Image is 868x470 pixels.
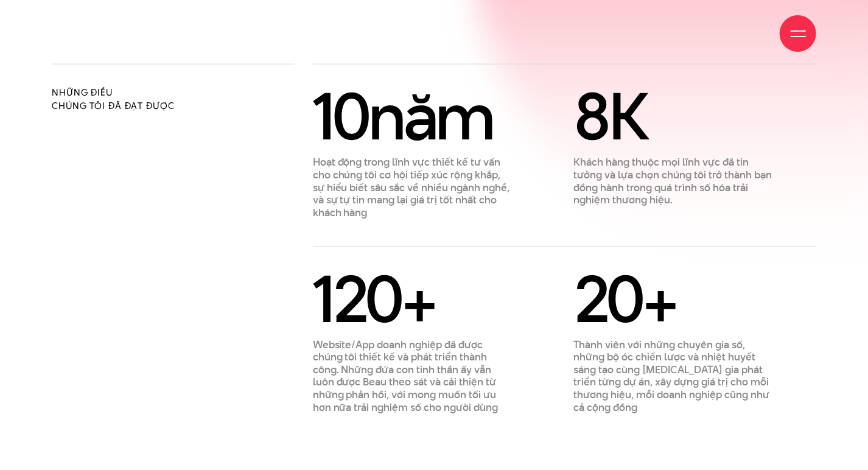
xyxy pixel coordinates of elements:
[313,71,369,162] span: 10
[573,338,772,415] p: Thành viên với những chuyên gia số, những bộ óc chiến lược và nhiệt huyết sáng tạo cùng [MEDICAL_...
[313,86,512,147] div: năm
[573,268,772,329] div: +
[573,253,642,345] span: 20
[573,71,609,162] span: 8
[573,86,772,147] div: K
[313,338,512,415] p: Website/App doanh nghiệp đã được chúng tôi thiết kế và phát triển thành công. Những đứa con tinh ...
[313,268,512,329] div: +
[573,156,772,206] p: Khách hàng thuộc mọi lĩnh vực đã tin tưởng và lựa chọn chúng tôi trở thành bạn đồng hành trong qu...
[313,156,512,219] p: Hoạt động trong lĩnh vực thiết kế tư vấn cho chúng tôi cơ hội tiếp xúc rộng khắp, sự hiểu biết sâ...
[52,86,295,113] h2: Những điều chúng tôi đã đạt được
[313,253,401,345] span: 120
